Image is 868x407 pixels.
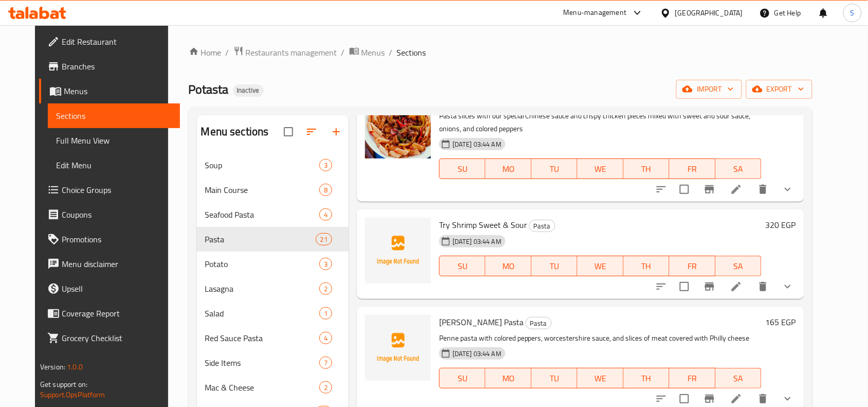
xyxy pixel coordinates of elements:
button: SA [716,256,762,276]
span: 2 [320,383,332,393]
button: FR [670,368,715,388]
span: export [754,83,804,96]
p: Penne pasta with colored peppers, worcestershire sauce, and slices of meat covered with Philly ch... [439,332,762,345]
span: Edit Menu [56,159,172,171]
div: items [316,233,332,245]
a: Menus [39,79,180,103]
span: SA [720,259,757,274]
span: Select all sections [278,121,299,143]
button: Branch-specific-item [697,177,722,202]
span: WE [582,371,619,386]
span: import [684,83,734,96]
button: TU [532,256,577,276]
span: Seafood Pasta [205,208,319,221]
img: Philly Cheesesteak Pasta [365,315,431,381]
button: SA [716,158,762,179]
button: SA [716,368,762,388]
span: Potasta [189,78,229,101]
button: TH [624,368,670,388]
button: MO [485,256,531,276]
button: WE [577,158,623,179]
div: Side Items [205,357,319,369]
span: Sections [56,110,172,122]
button: FR [670,256,715,276]
button: MO [485,158,531,179]
span: TH [628,371,665,386]
a: Grocery Checklist [39,326,180,350]
div: Inactive [233,84,264,97]
span: [DATE] 03:44 AM [448,349,505,359]
span: 7 [320,358,332,368]
span: 4 [320,210,332,220]
span: SA [720,162,757,176]
button: SU [439,158,485,179]
span: Mac & Cheese [205,381,319,394]
span: Try Shrimp Sweet & Sour [439,217,527,233]
span: Pasta [526,317,551,329]
span: Choice Groups [62,184,172,196]
a: Sections [48,103,180,128]
a: Menus [349,46,385,59]
button: TH [624,158,670,179]
span: 4 [320,333,332,343]
li: / [341,46,345,59]
div: Lasagna2 [197,276,349,301]
a: Home [189,46,222,59]
button: SU [439,368,485,388]
li: / [389,46,393,59]
span: 8 [320,185,332,195]
span: 1 [320,309,332,318]
span: TH [628,259,665,274]
span: Edit Restaurant [62,36,172,48]
span: Menus [361,46,385,59]
button: MO [485,368,531,388]
button: export [746,80,812,99]
span: 2 [320,284,332,294]
div: Pasta [529,220,555,232]
div: items [319,357,332,369]
span: SU [444,162,481,176]
img: Try Shrimp Sweet & Sour [365,218,431,284]
span: MO [490,162,527,176]
div: Pasta21 [197,227,349,252]
span: WE [582,162,619,176]
span: SA [720,371,757,386]
p: Pasta slices with our special Chinese sauce and crispy chicken pieces mixed with sweet and sour s... [439,110,762,135]
a: Full Menu View [48,128,180,153]
a: Edit Menu [48,153,180,178]
span: Red Sauce Pasta [205,332,319,344]
span: Coverage Report [62,307,172,320]
svg: Show Choices [782,393,794,405]
button: import [676,80,742,99]
div: Pasta [205,233,316,245]
a: Edit menu item [730,183,743,196]
span: Main Course [205,184,319,196]
button: sort-choices [649,177,674,202]
div: Potato3 [197,252,349,276]
button: delete [751,177,775,202]
span: Full Menu View [56,134,172,147]
nav: breadcrumb [189,46,813,59]
div: Side Items7 [197,350,349,375]
button: TU [532,158,577,179]
span: Menus [64,85,172,97]
span: Grocery Checklist [62,332,172,344]
li: / [226,46,229,59]
span: FR [674,371,711,386]
span: TU [536,259,573,274]
a: Edit Restaurant [39,29,180,54]
span: TU [536,162,573,176]
span: Select to update [674,179,695,200]
a: Coupons [39,202,180,227]
div: items [319,184,332,196]
span: 1.0.0 [67,360,83,374]
div: Red Sauce Pasta4 [197,326,349,350]
span: Soup [205,159,319,171]
a: Menu disclaimer [39,252,180,276]
div: items [319,307,332,320]
span: Lasagna [205,282,319,295]
span: FR [674,162,711,176]
a: Restaurants management [233,46,337,59]
span: 3 [320,259,332,269]
a: Choice Groups [39,178,180,202]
